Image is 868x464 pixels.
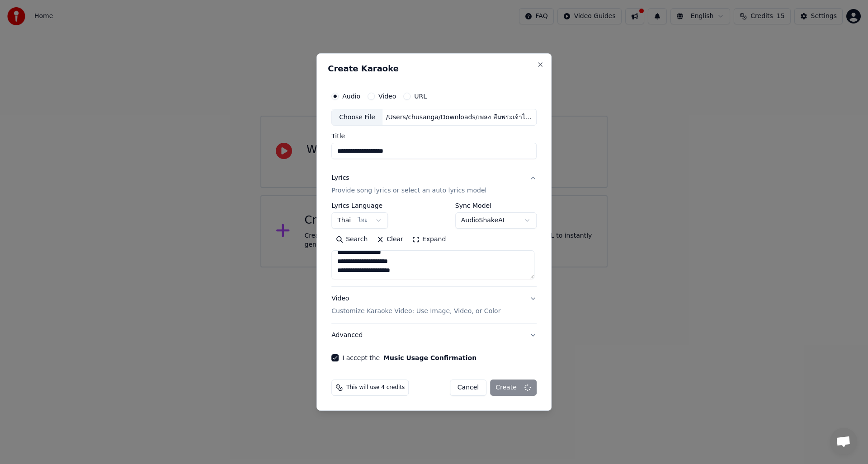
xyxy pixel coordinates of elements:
div: Lyrics [331,174,349,183]
label: URL [414,93,427,99]
button: Advanced [331,323,537,347]
h2: Create Karaoke [328,65,540,73]
p: Provide song lyrics or select an auto lyrics model [331,187,486,196]
button: I accept the [383,355,476,361]
label: Lyrics Language [331,203,388,209]
span: This will use 4 credits [346,384,405,391]
div: Video [331,295,500,316]
div: Choose File [332,109,382,126]
div: LyricsProvide song lyrics or select an auto lyrics model [331,203,537,287]
button: Expand [408,233,450,247]
button: Search [331,233,372,247]
button: LyricsProvide song lyrics or select an auto lyrics model [331,167,537,203]
label: I accept the [342,355,476,361]
button: VideoCustomize Karaoke Video: Use Image, Video, or Color [331,287,537,323]
label: Sync Model [455,203,537,209]
label: Video [378,93,396,99]
button: Cancel [450,380,486,396]
p: Customize Karaoke Video: Use Image, Video, or Color [331,307,500,316]
label: Title [331,133,537,140]
div: /Users/chusanga/Downloads/เพลง ลืมพระเจ้าไม่ลง.m4a [382,113,536,122]
button: Clear [372,233,408,247]
label: Audio [342,93,360,99]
